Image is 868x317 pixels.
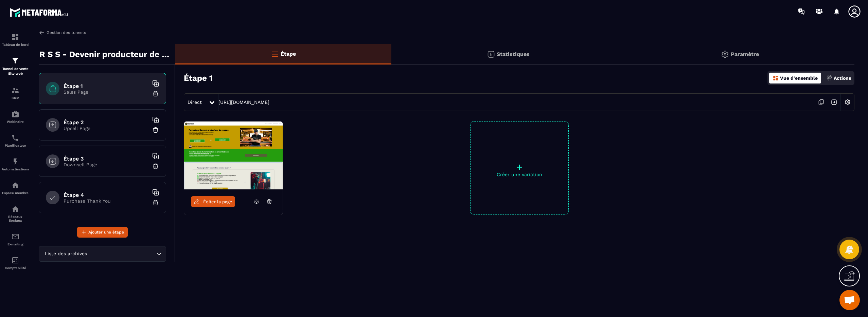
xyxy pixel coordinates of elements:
[64,198,148,204] p: Purchase Thank You
[471,162,568,172] p: +
[64,83,148,89] h6: Étape 1
[839,290,860,310] div: Ouvrir le chat
[2,251,29,275] a: accountantaccountantComptabilité
[271,50,279,58] img: bars-o.4a397970.svg
[2,227,29,251] a: emailemailE-mailing
[11,86,19,94] img: formation
[11,181,19,189] img: automations
[11,157,19,166] img: automations
[2,215,29,222] p: Réseaux Sociaux
[2,242,29,246] p: E-mailing
[152,163,159,170] img: trash
[184,73,213,83] h3: Étape 1
[88,229,124,236] span: Ajouter une étape
[152,199,159,206] img: trash
[780,75,818,81] p: Vue d'ensemble
[64,162,148,167] p: Downsell Page
[11,205,19,213] img: social-network
[828,96,840,109] img: arrow-next.bcc2205e.svg
[11,232,19,241] img: email
[11,134,19,142] img: scheduler
[281,51,296,57] p: Étape
[2,191,29,195] p: Espace membre
[826,75,832,81] img: actions.d6e523a2.png
[471,172,568,177] p: Créer une variation
[191,196,235,207] a: Éditer la page
[11,110,19,118] img: automations
[218,99,269,105] a: [URL][DOMAIN_NAME]
[64,89,148,95] p: Sales Page
[721,50,729,58] img: setting-gr.5f69749f.svg
[2,81,29,105] a: formationformationCRM
[39,30,45,36] img: arrow
[39,48,170,61] p: R S S - Devenir producteur de reggae
[2,152,29,176] a: automationsautomationsAutomatisations
[88,250,155,258] input: Search for option
[39,246,166,262] div: Search for option
[10,6,71,19] img: logo
[487,50,495,58] img: stats.20deebd0.svg
[731,51,759,57] p: Paramètre
[64,126,148,131] p: Upsell Page
[841,96,854,109] img: setting-w.858f3a88.svg
[2,52,29,81] a: formationformationTunnel de vente Site web
[2,144,29,147] p: Planificateur
[2,266,29,270] p: Comptabilité
[184,122,283,189] img: image
[773,75,779,81] img: dashboard-orange.40269519.svg
[2,200,29,227] a: social-networksocial-networkRéseaux Sociaux
[2,96,29,100] p: CRM
[2,167,29,171] p: Automatisations
[39,30,86,36] a: Gestion des tunnels
[2,28,29,52] a: formationformationTableau de bord
[11,33,19,41] img: formation
[497,51,530,57] p: Statistiques
[2,105,29,129] a: automationsautomationsWebinaire
[2,129,29,152] a: schedulerschedulerPlanificateur
[2,43,29,46] p: Tableau de bord
[152,127,159,133] img: trash
[64,119,148,126] h6: Étape 2
[64,155,148,162] h6: Étape 3
[11,256,19,264] img: accountant
[64,192,148,198] h6: Étape 4
[2,176,29,200] a: automationsautomationsEspace membre
[203,199,232,204] span: Éditer la page
[43,250,88,258] span: Liste des archives
[188,99,202,105] span: Direct
[2,120,29,124] p: Webinaire
[11,57,19,65] img: formation
[834,75,851,81] p: Actions
[2,67,29,76] p: Tunnel de vente Site web
[152,90,159,97] img: trash
[77,227,128,238] button: Ajouter une étape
